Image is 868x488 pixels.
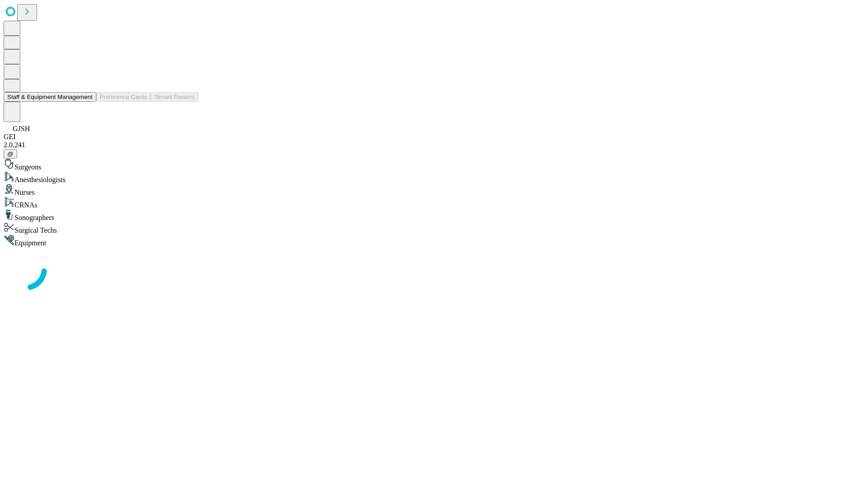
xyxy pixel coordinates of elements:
[96,92,151,102] button: Preference Cards
[4,209,864,222] div: Sonographers
[4,141,864,149] div: 2.0.241
[4,133,864,141] div: GEI
[13,125,30,132] span: GJSH
[4,222,864,235] div: Surgical Techs
[4,171,864,184] div: Anesthesiologists
[4,159,864,171] div: Surgeons
[151,92,198,102] button: Tenant Params
[4,184,864,197] div: Nurses
[4,149,17,159] button: @
[4,235,864,247] div: Equipment
[4,92,96,102] button: Staff & Equipment Management
[7,150,14,157] span: @
[4,197,864,209] div: CRNAs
